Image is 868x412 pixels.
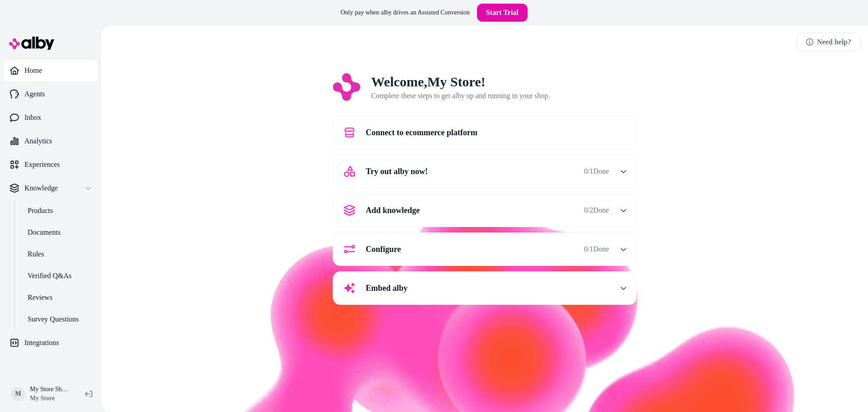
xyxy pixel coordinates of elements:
[4,130,98,152] a: Analytics
[19,287,98,308] a: Reviews
[4,83,98,105] a: Agents
[28,205,53,216] p: Products
[339,238,631,260] button: Configure0/1Done
[4,60,98,81] a: Home
[19,222,98,243] a: Documents
[339,122,631,143] button: Connect to ecommerce platform
[339,199,631,221] button: Add knowledge0/2Done
[584,205,609,216] span: 0 / 2 Done
[24,337,59,348] p: Integrations
[366,165,428,178] span: Try out alby now!
[24,112,41,123] p: Inbox
[584,244,609,255] span: 0 / 1 Done
[477,4,528,22] a: Start Trial
[19,265,98,287] a: Verified Q&As
[797,33,861,52] a: Need help?
[366,243,401,256] span: Configure
[19,308,98,330] a: Survey Questions
[24,183,58,194] p: Knowledge
[4,177,98,199] button: Knowledge
[28,292,52,303] p: Reviews
[28,249,44,260] p: Rules
[28,227,61,238] p: Documents
[339,277,631,299] button: Embed alby
[24,136,52,147] p: Analytics
[371,73,550,90] h2: Welcome, My Store !
[366,204,420,217] span: Add knowledge
[30,394,71,403] span: My Store
[24,89,45,99] p: Agents
[30,385,71,394] p: My Store Shopify
[19,243,98,265] a: Rules
[333,73,360,101] img: Logo
[4,332,98,354] a: Integrations
[9,37,54,50] img: alby Logo
[4,107,98,128] a: Inbox
[366,282,408,294] span: Embed alby
[28,270,71,281] p: Verified Q&As
[340,8,470,17] p: Only pay when alby drives an Assisted Conversion
[28,314,79,325] p: Survey Questions
[5,379,78,408] button: MMy Store ShopifyMy Store
[4,154,98,175] a: Experiences
[371,92,550,99] span: Complete these steps to get alby up and running in your shop.
[584,166,609,177] span: 0 / 1 Done
[11,387,25,401] span: M
[24,65,42,76] p: Home
[339,161,631,182] button: Try out alby now!0/1Done
[24,159,60,170] p: Experiences
[19,200,98,222] a: Products
[366,126,477,139] span: Connect to ecommerce platform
